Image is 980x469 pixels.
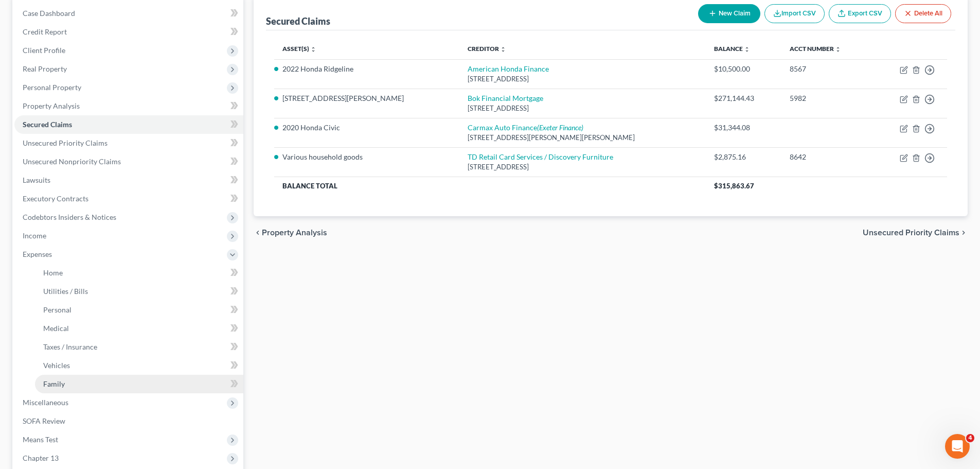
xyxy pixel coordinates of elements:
a: SOFA Review [14,412,243,430]
span: Property Analysis [23,101,80,110]
a: Creditor unfold_more [468,45,506,53]
li: 2020 Honda Civic [282,123,451,133]
a: Asset(s) unfold_more [282,45,316,53]
iframe: Intercom live chat [945,434,970,459]
span: Miscellaneous [23,398,68,407]
li: [STREET_ADDRESS][PERSON_NAME] [282,93,451,103]
a: Secured Claims [14,115,243,134]
span: Means Test [23,435,58,444]
a: Executory Contracts [14,189,243,208]
i: unfold_more [835,46,841,53]
span: Unsecured Priority Claims [863,229,959,237]
div: $31,344.08 [714,123,774,133]
a: Acct Number unfold_more [790,45,841,53]
li: Various household goods [282,152,451,162]
div: 8567 [790,64,864,74]
span: Unsecured Priority Claims [23,138,108,147]
a: Taxes / Insurance [35,338,243,356]
a: Bok Financial Mortgage [468,94,543,102]
a: American Honda Finance [468,64,549,73]
a: Unsecured Nonpriority Claims [14,152,243,171]
a: Utilities / Bills [35,282,243,301]
button: chevron_left Property Analysis [254,229,327,237]
span: 4 [966,434,974,442]
a: Home [35,264,243,282]
a: Lawsuits [14,171,243,189]
a: Property Analysis [14,97,243,115]
button: Import CSV [764,4,825,23]
i: (Exeter Finance) [537,123,583,132]
button: Unsecured Priority Claims chevron_right [863,229,968,237]
a: Personal [35,301,243,319]
span: SOFA Review [23,416,65,425]
span: Unsecured Nonpriority Claims [23,157,121,166]
div: [STREET_ADDRESS][PERSON_NAME][PERSON_NAME] [468,133,698,143]
span: Secured Claims [23,120,72,129]
a: TD Retail Card Services / Discovery Furniture [468,152,613,161]
button: Delete All [895,4,951,23]
span: Lawsuits [23,176,50,184]
div: [STREET_ADDRESS] [468,162,698,172]
a: Medical [35,319,243,338]
div: $10,500.00 [714,64,774,74]
button: New Claim [698,4,760,23]
a: Balance unfold_more [714,45,750,53]
span: $315,863.67 [714,182,754,190]
i: unfold_more [500,46,506,53]
th: Balance Total [274,177,705,195]
a: Carmax Auto Finance(Exeter Finance) [468,123,583,132]
span: Family [43,379,65,388]
i: chevron_left [254,229,262,237]
div: 8642 [790,152,864,162]
div: [STREET_ADDRESS] [468,74,698,84]
span: Home [43,268,63,277]
a: Vehicles [35,356,243,375]
span: Executory Contracts [23,194,88,203]
span: Personal Property [23,83,81,92]
span: Vehicles [43,361,70,370]
span: Taxes / Insurance [43,342,97,351]
span: Codebtors Insiders & Notices [23,213,116,221]
span: Medical [43,324,69,333]
div: [STREET_ADDRESS] [468,103,698,113]
span: Expenses [23,250,52,258]
i: chevron_right [959,229,968,237]
i: unfold_more [310,46,316,53]
span: Case Dashboard [23,9,75,18]
div: $271,144.43 [714,93,774,103]
span: Income [23,231,46,240]
span: Personal [43,305,72,314]
a: Unsecured Priority Claims [14,134,243,152]
div: $2,875.16 [714,152,774,162]
span: Utilities / Bills [43,287,88,296]
a: Export CSV [829,4,891,23]
div: Secured Claims [266,15,330,27]
span: Credit Report [23,27,67,36]
a: Case Dashboard [14,4,243,23]
li: 2022 Honda Ridgeline [282,64,451,74]
a: Credit Report [14,23,243,41]
span: Chapter 13 [23,454,59,462]
span: Real Property [23,64,67,73]
div: 5982 [790,93,864,103]
span: Client Profile [23,46,65,55]
a: Family [35,375,243,393]
i: unfold_more [744,46,750,53]
span: Property Analysis [262,229,327,237]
